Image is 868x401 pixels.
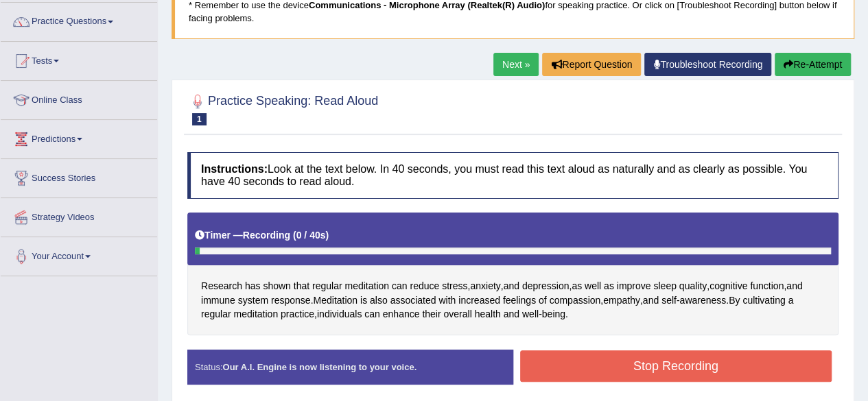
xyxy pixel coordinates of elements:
[1,3,157,37] a: Practice Questions
[572,279,582,293] span: Click to see word definition
[187,212,838,335] div: , , , , , . , , - . , - .
[788,293,793,308] span: Click to see word definition
[271,293,311,308] span: Click to see word definition
[187,152,838,198] h4: Look at the text below. In 40 seconds, you must read this text aloud as naturally and as clearly ...
[709,279,747,293] span: Click to see word definition
[503,293,536,308] span: Click to see word definition
[392,279,408,293] span: Click to see word definition
[245,279,261,293] span: Click to see word definition
[1,42,157,76] a: Tests
[539,293,547,308] span: Click to see word definition
[364,307,380,321] span: Click to see word definition
[187,350,513,385] div: Status:
[1,198,157,232] a: Strategy Videos
[493,53,539,76] a: Next »
[263,279,290,293] span: Click to see word definition
[458,293,500,308] span: Click to see word definition
[201,163,268,175] b: Instructions:
[604,279,614,293] span: Click to see word definition
[201,279,242,293] span: Click to see word definition
[679,279,707,293] span: Click to see word definition
[520,350,832,382] button: Stop Recording
[192,113,207,125] span: 1
[222,362,417,372] strong: Our A.I. Engine is now listening to your voice.
[201,293,235,308] span: Click to see word definition
[294,279,309,293] span: Click to see word definition
[549,293,600,308] span: Click to see word definition
[470,279,500,293] span: Click to see word definition
[442,279,467,293] span: Click to see word definition
[643,293,659,308] span: Click to see word definition
[585,279,601,293] span: Click to see word definition
[617,279,651,293] span: Click to see word definition
[661,293,677,308] span: Click to see word definition
[370,293,388,308] span: Click to see word definition
[422,307,441,321] span: Click to see word definition
[742,293,785,308] span: Click to see word definition
[243,230,290,241] b: Recording
[238,293,268,308] span: Click to see word definition
[679,293,726,308] span: Click to see word definition
[313,293,357,308] span: Click to see word definition
[653,279,676,293] span: Click to see word definition
[1,159,157,193] a: Success Stories
[187,91,378,125] h2: Practice Speaking: Read Aloud
[644,53,771,76] a: Troubleshoot Recording
[603,293,640,308] span: Click to see word definition
[504,307,519,321] span: Click to see word definition
[344,279,389,293] span: Click to see word definition
[296,230,326,241] b: 0 / 40s
[383,307,420,321] span: Click to see word definition
[293,230,296,241] b: (
[390,293,436,308] span: Click to see word definition
[750,279,784,293] span: Click to see word definition
[281,307,314,321] span: Click to see word definition
[201,307,231,321] span: Click to see word definition
[504,279,519,293] span: Click to see word definition
[443,307,471,321] span: Click to see word definition
[775,53,851,76] button: Re-Attempt
[729,293,740,308] span: Click to see word definition
[522,307,539,321] span: Click to see word definition
[410,279,439,293] span: Click to see word definition
[438,293,456,308] span: Click to see word definition
[233,307,278,321] span: Click to see word definition
[522,279,570,293] span: Click to see word definition
[317,307,362,321] span: Click to see word definition
[1,237,157,271] a: Your Account
[312,279,342,293] span: Click to see word definition
[325,230,329,241] b: )
[360,293,367,308] span: Click to see word definition
[542,307,565,321] span: Click to see word definition
[1,81,157,115] a: Online Class
[786,279,802,293] span: Click to see word definition
[475,307,501,321] span: Click to see word definition
[195,230,329,241] h5: Timer —
[1,120,157,154] a: Predictions
[542,53,641,76] button: Report Question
